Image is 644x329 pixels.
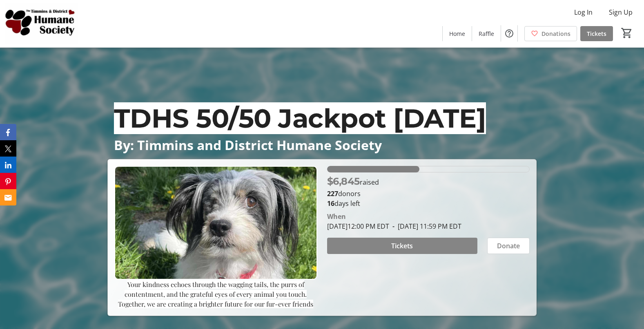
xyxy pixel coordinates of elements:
b: 227 [327,189,338,198]
p: days left [327,199,530,208]
button: Tickets [327,238,478,254]
p: raised [327,174,379,189]
span: Donate [497,241,520,251]
span: 16 [327,199,334,208]
p: donors [327,189,530,199]
a: Raffle [472,26,501,41]
span: Donations [541,29,570,38]
span: [DATE] 12:00 PM EDT [327,222,389,231]
span: TDHS 50/50 Jackpot [DATE] [114,102,486,134]
span: $6,845 [327,175,360,187]
span: Log In [574,7,593,17]
span: Home [449,29,465,38]
span: Tickets [391,241,413,251]
p: By: Timmins and District Humane Society [114,138,530,152]
span: - [389,222,398,231]
img: Campaign CTA Media Photo [114,166,317,280]
span: Tickets [587,29,606,38]
a: Home [443,26,472,41]
span: Sign Up [609,7,633,17]
div: 45.63333333333333% of fundraising goal reached [327,166,530,172]
span: [DATE] 11:59 PM EDT [389,222,461,231]
span: Raffle [479,29,494,38]
div: When [327,212,346,221]
a: Tickets [580,26,613,41]
img: Timmins and District Humane Society's Logo [5,3,78,44]
button: Sign Up [602,6,639,19]
button: Help [501,25,517,42]
span: Your kindness echoes through the wagging tails, the purrs of contentment, and the grateful eyes o... [118,280,313,308]
a: Donations [524,26,577,41]
button: Donate [487,238,530,254]
button: Log In [568,6,599,19]
button: Cart [619,26,634,40]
